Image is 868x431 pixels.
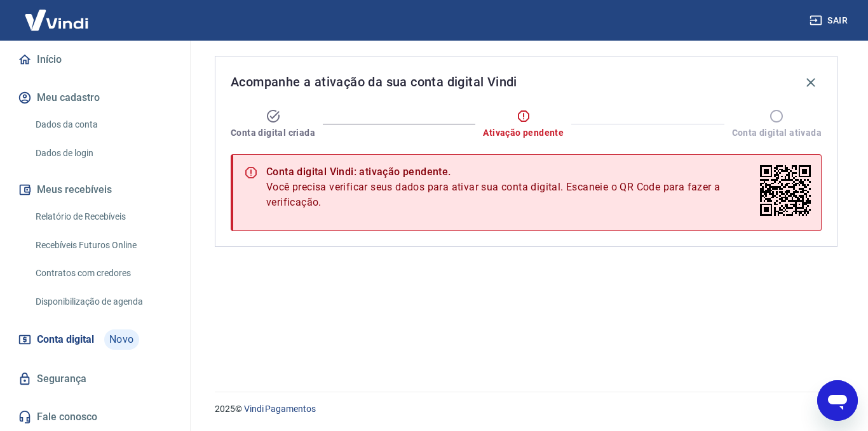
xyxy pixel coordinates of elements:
a: Segurança [15,365,175,393]
a: Dados de login [31,140,175,166]
a: Contratos com credores [31,260,175,286]
span: Conta digital ativada [732,126,822,139]
a: Início [15,46,175,74]
p: 2025 © [215,402,837,416]
div: Conta digital Vindi: ativação pendente. [266,164,755,180]
a: Fale conosco [15,403,175,431]
button: Sair [807,9,853,32]
button: Meus recebíveis [15,176,175,204]
span: Acompanhe a ativação da sua conta digital Vindi [231,72,517,92]
a: Relatório de Recebíveis [31,204,175,230]
a: Recebíveis Futuros Online [31,232,175,258]
span: Novo [104,329,139,350]
a: Vindi Pagamentos [244,404,316,414]
iframe: Botão para abrir a janela de mensagens [817,380,858,421]
a: Conta digitalNovo [15,324,175,355]
span: Conta digital [37,331,94,348]
a: Disponibilização de agenda [31,289,175,315]
span: Você precisa verificar seus dados para ativar sua conta digital. Escaneie o QR Code para fazer a ... [266,180,755,210]
span: Ativação pendente [483,126,564,139]
span: Conta digital criada [231,126,315,139]
img: Vindi [15,1,98,39]
a: Dados da conta [31,112,175,138]
button: Meu cadastro [15,84,175,112]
